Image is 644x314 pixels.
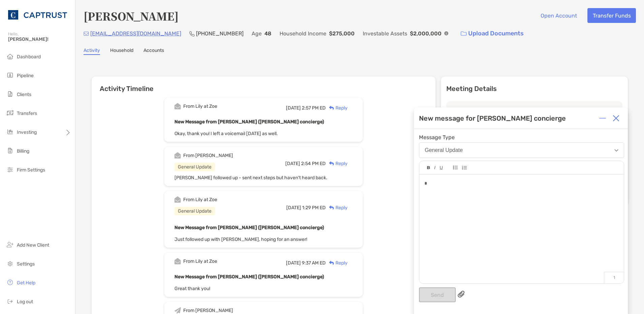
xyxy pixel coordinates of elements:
img: Editor control icon [462,166,467,170]
p: Meeting Details [446,85,622,93]
b: New Message from [PERSON_NAME] ([PERSON_NAME] concierge) [174,225,324,230]
p: 1 [604,272,624,283]
span: Dashboard [17,54,41,60]
span: [PERSON_NAME] followed up - sent next steps but haven't heard back. [174,175,327,181]
span: Firm Settings [17,167,45,173]
span: [DATE] [286,205,301,211]
span: [DATE] [286,105,301,111]
span: Investing [17,129,37,135]
span: Clients [17,92,31,97]
div: New message for [PERSON_NAME] concierge [419,114,566,122]
span: Pipeline [17,73,34,78]
img: Event icon [174,258,181,264]
img: CAPTRUST Logo [8,3,67,27]
span: Great thank you! [174,286,210,291]
img: Reply icon [329,106,334,110]
img: transfers icon [6,109,14,117]
div: From [PERSON_NAME] [183,153,233,158]
div: General Update [174,163,215,171]
p: $275,000 [329,29,355,38]
span: Message Type [419,134,624,140]
p: Household Income [280,29,326,38]
img: investing icon [6,128,14,136]
img: get-help icon [6,278,14,286]
a: Household [110,48,133,55]
p: [PHONE_NUMBER] [196,29,244,38]
img: Expand or collapse [599,115,606,122]
div: From [PERSON_NAME] [183,308,233,313]
img: Event icon [174,103,181,109]
img: button icon [461,31,466,36]
p: Investable Assets [363,29,407,38]
span: 2:54 PM ED [301,161,326,166]
img: Email Icon [84,32,89,36]
h6: Activity Timeline [92,76,436,93]
b: New Message from [PERSON_NAME] ([PERSON_NAME] concierge) [174,119,324,125]
span: Log out [17,299,33,305]
img: Reply icon [329,206,334,210]
img: pipeline icon [6,71,14,79]
p: $2,000,000 [410,29,442,38]
span: Just followed up with [PERSON_NAME], hoping for an answer! [174,237,307,242]
img: billing icon [6,147,14,155]
img: Event icon [174,152,181,159]
div: Reply [326,104,348,112]
div: Reply [326,204,348,211]
img: Event icon [174,307,181,314]
span: 1:29 PM ED [302,205,326,211]
button: Open Account [535,8,582,23]
img: firm-settings icon [6,165,14,174]
img: add_new_client icon [6,241,14,249]
p: 48 [264,29,271,38]
img: Open dropdown arrow [614,149,618,152]
a: Accounts [143,48,164,55]
button: General Update [419,143,624,158]
div: Reply [326,160,348,167]
img: Editor control icon [427,166,430,169]
span: Settings [17,261,35,267]
div: General Update [425,147,463,153]
img: clients icon [6,90,14,98]
span: [PERSON_NAME]! [8,36,71,42]
div: General Update [174,207,215,215]
button: Transfer Funds [587,8,636,23]
img: Close [613,115,619,122]
span: [DATE] [285,161,300,166]
div: From Lily at Zoe [183,258,217,264]
p: Age [252,29,262,38]
span: [DATE] [286,260,301,266]
img: Info Icon [444,31,448,35]
img: Reply icon [329,261,334,265]
span: Okay, thank you! I left a voicemail [DATE] as well. [174,131,278,136]
img: Editor control icon [453,166,458,169]
span: Transfers [17,111,37,116]
img: Phone Icon [189,31,195,36]
span: Billing [17,148,29,154]
img: Event icon [174,196,181,203]
span: 9:37 AM ED [302,260,326,266]
img: settings icon [6,259,14,268]
img: logout icon [6,297,14,305]
div: From Lily at Zoe [183,197,217,202]
img: dashboard icon [6,52,14,60]
span: 2:57 PM ED [302,105,326,111]
span: Get Help [17,280,35,286]
div: Reply [326,259,348,266]
img: Editor control icon [434,166,436,169]
h4: [PERSON_NAME] [84,8,179,24]
a: Upload Documents [456,26,528,41]
img: Reply icon [329,161,334,166]
div: From Lily at Zoe [183,103,217,109]
span: Add New Client [17,242,49,248]
p: [EMAIL_ADDRESS][DOMAIN_NAME] [90,29,181,38]
b: New Message from [PERSON_NAME] ([PERSON_NAME] concierge) [174,274,324,280]
img: paperclip attachments [458,291,464,297]
img: Editor control icon [440,166,443,170]
a: Activity [84,48,100,55]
